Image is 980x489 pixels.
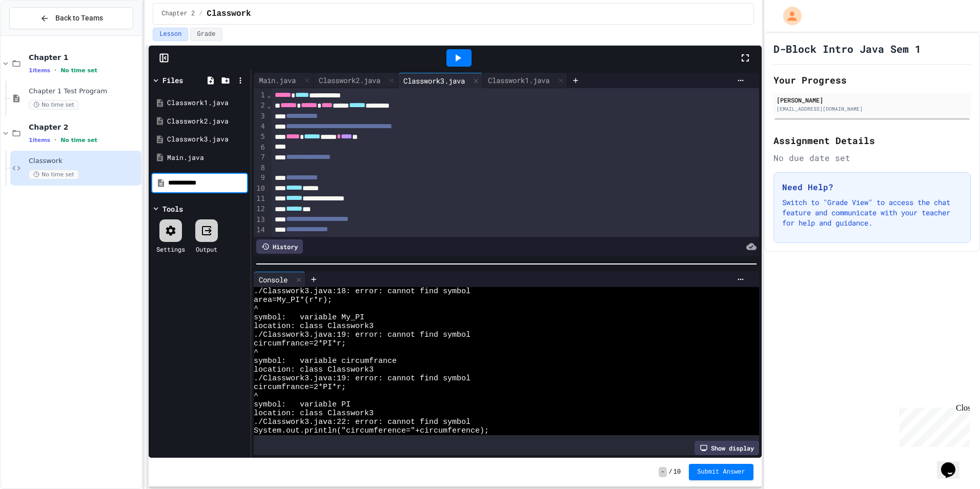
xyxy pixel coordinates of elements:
div: Main.java [254,75,301,86]
div: 7 [254,152,267,162]
span: circumfrance=2*PI*r; [254,383,346,392]
span: Chapter 1 [29,53,139,62]
span: Chapter 2 [29,123,139,132]
div: Classwork3.java [398,75,470,86]
div: 11 [254,194,267,204]
div: Classwork2.java [314,75,385,86]
button: Lesson [153,28,188,41]
span: ^ [254,392,258,400]
span: ./Classwork3.java:22: error: cannot find symbol [254,418,471,426]
span: Chapter 1 Test Program [29,87,139,96]
h2: Your Progress [773,73,971,87]
span: No time set [29,100,79,110]
span: location: class Classwork3 [254,322,374,331]
div: Classwork1.java [167,98,247,108]
span: 10 [673,468,681,476]
div: Classwork3.java [167,134,247,145]
div: Show display [695,441,759,455]
div: Main.java [167,153,247,163]
div: 3 [254,111,267,121]
span: ^ [254,304,258,313]
div: 10 [254,184,267,194]
span: ./Classwork3.java:18: error: cannot find symbol [254,287,471,296]
button: Submit Answer [689,464,753,480]
span: Back to Teams [55,13,103,24]
span: symbol: variable PI [254,400,351,409]
div: 9 [254,173,267,183]
span: ./Classwork3.java:19: error: cannot find symbol [254,331,471,339]
div: Console [254,272,305,287]
div: 13 [254,215,267,225]
span: circumfrance=2*PI*r; [254,339,346,348]
div: [EMAIL_ADDRESS][DOMAIN_NAME] [777,105,968,113]
span: Chapter 2 [161,10,195,18]
span: Submit Answer [697,468,745,476]
iframe: chat widget [937,448,970,479]
div: 15 [254,236,267,246]
div: 14 [254,225,267,235]
button: Back to Teams [9,7,133,29]
p: Switch to "Grade View" to access the chat feature and communicate with your teacher for help and ... [782,197,962,228]
div: [PERSON_NAME] [777,95,968,105]
span: Classwork [29,157,139,166]
iframe: chat widget [895,403,970,447]
div: Classwork1.java [483,73,567,88]
span: • [54,136,56,144]
span: / [199,10,202,18]
div: 1 [254,90,267,100]
div: 5 [254,132,267,142]
span: location: class Classwork3 [254,409,374,418]
div: Classwork2.java [167,116,247,127]
span: symbol: variable My_PI [254,313,364,322]
span: No time set [60,67,97,74]
div: Chat with us now!Close [4,4,71,65]
div: Tools [162,203,183,214]
div: Classwork1.java [483,75,555,86]
span: ./Classwork3.java:19: error: cannot find symbol [254,374,471,383]
span: / [669,468,672,476]
div: 2 [254,100,267,111]
div: Classwork3.java [398,73,483,88]
span: 1 items [29,67,50,74]
span: ^ [254,348,258,357]
div: 4 [254,121,267,132]
h3: Need Help? [782,181,962,193]
span: Classwork [207,8,251,20]
span: location: class Classwork3 [254,365,374,374]
h2: Assignment Details [773,133,971,148]
span: - [659,467,666,477]
div: History [256,239,303,254]
div: Settings [156,244,185,254]
span: No time set [29,170,79,179]
span: 1 items [29,137,50,144]
div: Main.java [254,73,314,88]
div: 12 [254,204,267,214]
h1: D-Block Intro Java Sem 1 [773,42,921,56]
span: No time set [60,137,97,144]
div: My Account [772,4,804,28]
span: Fold line [267,101,272,110]
button: Grade [190,28,222,41]
div: Output [196,244,217,254]
span: System.out.println("circumference="+circumference); [254,426,489,435]
span: Fold line [267,91,272,99]
span: • [54,66,56,74]
span: symbol: variable circumfrance [254,357,397,365]
div: 8 [254,163,267,173]
span: area=My_PI*(r*r); [254,296,332,304]
div: Classwork2.java [314,73,398,88]
div: 6 [254,142,267,153]
div: Console [254,274,293,285]
div: No due date set [773,152,971,164]
div: Files [162,75,183,86]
